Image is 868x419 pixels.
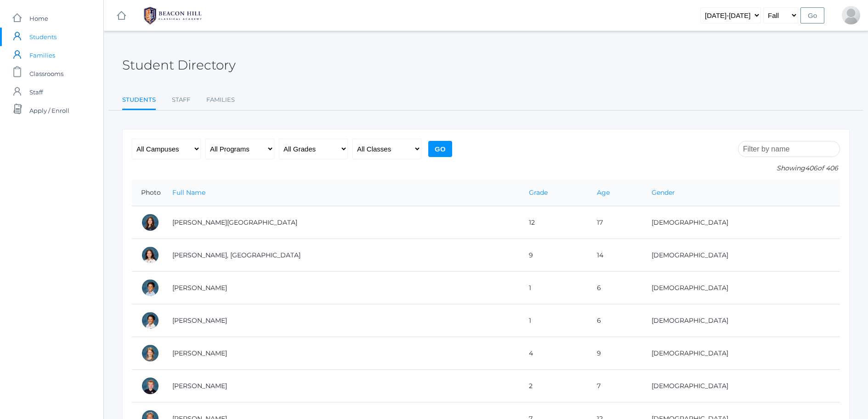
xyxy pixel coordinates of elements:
td: 6 [588,272,642,304]
td: [PERSON_NAME], [GEOGRAPHIC_DATA] [163,239,520,272]
td: [DEMOGRAPHIC_DATA] [642,239,840,272]
input: Go [428,141,452,157]
span: Apply / Enroll [29,101,69,120]
td: [DEMOGRAPHIC_DATA] [642,206,840,239]
td: 2 [520,370,588,402]
td: 17 [588,206,642,239]
a: Students [122,91,156,111]
input: Filter by name [738,141,840,157]
td: [DEMOGRAPHIC_DATA] [642,304,840,337]
p: Showing of 406 [738,163,840,173]
td: [PERSON_NAME] [163,337,520,370]
td: 7 [588,370,642,402]
a: Full Name [172,188,205,197]
td: [DEMOGRAPHIC_DATA] [642,272,840,304]
td: [PERSON_NAME] [163,370,520,402]
td: 9 [588,337,642,370]
span: 406 [805,164,817,172]
a: Grade [529,188,548,197]
div: Charlotte Abdulla [141,213,159,232]
td: 4 [520,337,588,370]
span: Home [29,9,48,28]
td: 6 [588,304,642,337]
td: 9 [520,239,588,272]
td: [DEMOGRAPHIC_DATA] [642,337,840,370]
div: Dominic Abrea [141,279,159,297]
a: Gender [652,188,675,197]
div: Amelia Adams [141,344,159,362]
span: Classrooms [29,64,63,83]
a: Families [206,91,235,109]
img: BHCALogos-05-308ed15e86a5a0abce9b8dd61676a3503ac9727e845dece92d48e8588c001991.png [138,4,207,27]
td: [PERSON_NAME][GEOGRAPHIC_DATA] [163,206,520,239]
td: 1 [520,304,588,337]
span: Staff [29,83,43,101]
div: Carle Blasman [842,6,860,24]
span: Families [29,46,55,64]
td: 1 [520,272,588,304]
a: Staff [172,91,190,109]
td: [PERSON_NAME] [163,304,520,337]
div: Phoenix Abdulla [141,246,159,264]
a: Age [597,188,610,197]
input: Go [800,7,824,23]
h2: Student Directory [122,58,236,72]
td: 14 [588,239,642,272]
span: Students [29,28,57,46]
div: Grayson Abrea [141,311,159,330]
td: [DEMOGRAPHIC_DATA] [642,370,840,402]
td: 12 [520,206,588,239]
th: Photo [132,180,163,206]
div: Jack Adams [141,377,159,395]
td: [PERSON_NAME] [163,272,520,304]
